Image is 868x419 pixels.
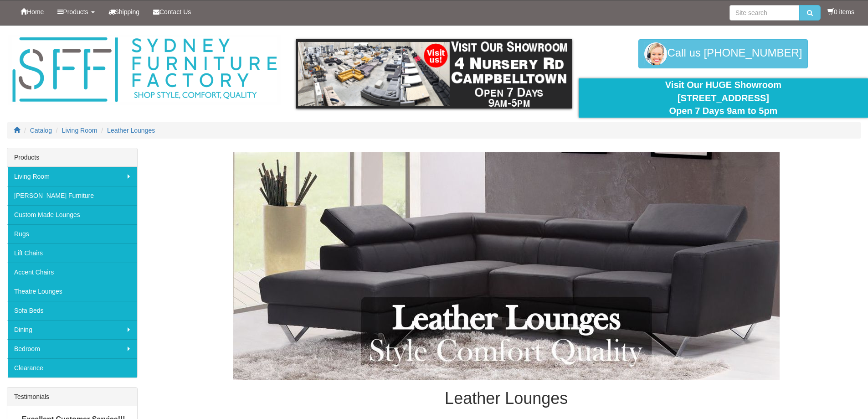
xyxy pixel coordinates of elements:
a: Clearance [7,358,137,378]
a: Living Room [7,167,137,186]
span: Shipping [115,8,140,16]
span: Contact Us [159,8,191,16]
a: Contact Us [146,0,198,23]
a: Leather Lounges [107,127,155,134]
a: Products [51,0,101,23]
input: Site search [729,5,799,21]
a: Sofa Beds [7,301,137,320]
div: Products [7,148,137,167]
a: Catalog [30,127,52,134]
a: [PERSON_NAME] Furniture [7,186,137,205]
a: Living Room [62,127,98,134]
img: showroom.gif [296,39,572,109]
h1: Leather Lounges [151,389,861,408]
a: Theatre Lounges [7,282,137,301]
div: Testimonials [7,388,137,406]
img: Sydney Furniture Factory [8,35,281,105]
a: Home [14,0,51,23]
span: Home [27,8,44,16]
a: Rugs [7,224,137,243]
img: Leather Lounges [233,152,780,380]
a: Custom Made Lounges [7,205,137,224]
a: Shipping [102,0,147,23]
a: Accent Chairs [7,263,137,282]
a: Bedroom [7,339,137,358]
a: Lift Chairs [7,243,137,263]
a: Dining [7,320,137,339]
span: Products [63,8,88,16]
div: Visit Our HUGE Showroom [STREET_ADDRESS] Open 7 Days 9am to 5pm [586,78,861,118]
li: 0 items [827,7,854,16]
